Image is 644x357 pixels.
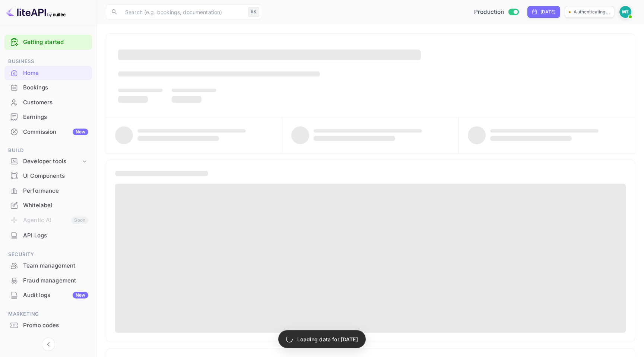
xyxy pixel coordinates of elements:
div: API Logs [23,231,88,240]
a: Team management [4,259,92,272]
span: Production [474,8,504,16]
div: Earnings [23,113,88,121]
div: Home [23,69,88,78]
div: Audit logsNew [4,288,92,303]
span: Build [4,146,92,155]
div: Customers [4,95,92,110]
a: Promo codes [4,318,92,332]
div: [DATE] [540,9,556,15]
a: Performance [4,184,92,198]
div: Home [4,66,92,80]
a: Audit logsNew [4,288,92,302]
div: Team management [4,259,92,273]
a: Earnings [4,110,92,124]
a: Whitelabel [4,198,92,212]
a: Home [4,66,92,80]
a: Getting started [23,38,88,47]
div: Bookings [4,80,92,95]
div: Whitelabel [23,201,88,210]
span: Marketing [4,310,92,318]
div: Developer tools [23,157,81,166]
span: Business [4,57,92,66]
input: Search (e.g. bookings, documentation) [121,4,245,19]
div: Customers [23,98,88,107]
img: Marcin Teodoru [619,6,631,18]
p: Loading data for [DATE] [297,335,358,343]
div: Whitelabel [4,198,92,213]
div: Getting started [4,35,92,50]
div: Promo codes [23,321,88,330]
div: CommissionNew [4,125,92,139]
a: Customers [4,95,92,109]
div: New [73,129,88,135]
div: UI Components [4,169,92,183]
div: Performance [23,187,88,195]
img: LiteAPI logo [6,6,66,18]
div: Fraud management [23,277,88,285]
div: Audit logs [23,291,88,300]
button: Collapse navigation [42,338,55,351]
div: UI Components [23,172,88,180]
div: Team management [23,262,88,270]
div: Switch to Sandbox mode [471,8,521,16]
a: Fraud management [4,274,92,287]
p: Authenticating... [574,9,610,15]
div: Bookings [23,83,88,92]
div: Earnings [4,110,92,124]
a: UI Components [4,169,92,183]
div: Developer tools [4,155,92,168]
div: Commission [23,128,88,136]
a: Bookings [4,80,92,94]
a: CommissionNew [4,125,92,139]
div: Fraud management [4,274,92,288]
div: API Logs [4,228,92,243]
span: Security [4,250,92,259]
div: New [73,292,88,298]
div: Promo codes [4,318,92,333]
a: API Logs [4,228,92,242]
div: ⌘K [248,7,259,17]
